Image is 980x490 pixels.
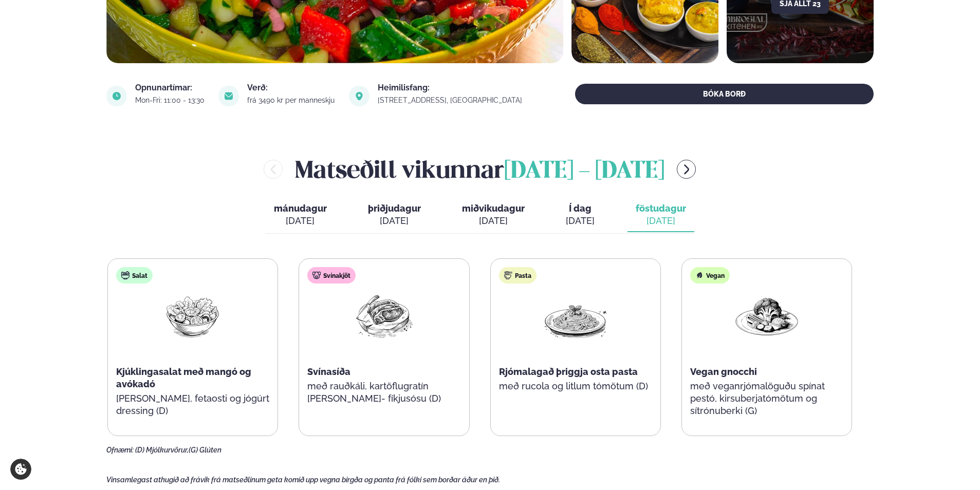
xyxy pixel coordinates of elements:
img: pasta.svg [504,271,512,279]
button: Í dag [DATE] [558,198,603,232]
span: Í dag [566,202,595,215]
img: image alt [106,86,127,106]
div: [DATE] [636,215,686,227]
img: image alt [218,86,239,106]
img: Spagetti.png [543,292,608,340]
div: [DATE] [566,215,595,227]
div: Salat [116,267,153,284]
p: [PERSON_NAME], fetaosti og jógúrt dressing (D) [116,392,269,417]
h2: Matseðill vikunnar [295,153,664,186]
img: image alt [349,86,369,106]
button: miðvikudagur [DATE] [454,198,533,232]
div: [DATE] [274,215,327,227]
a: Cookie settings [10,459,31,480]
span: Ofnæmi: [106,446,134,454]
img: Vegan.svg [695,271,704,279]
button: BÓKA BORÐ [575,84,874,104]
span: mánudagur [274,203,327,214]
img: Pork-Meat.png [351,292,417,340]
button: föstudagur [DATE] [627,198,694,232]
span: Rjómalagað þriggja osta pasta [499,366,638,377]
span: föstudagur [636,203,686,214]
button: þriðjudagur [DATE] [360,198,429,232]
span: [DATE] - [DATE] [504,160,664,183]
div: frá 3490 kr per manneskju [247,96,336,104]
div: Verð: [247,84,336,92]
img: salad.svg [121,271,130,279]
div: Vegan [690,267,730,284]
button: menu-btn-right [677,160,696,179]
img: Salad.png [160,292,226,340]
a: link [378,94,524,106]
div: Pasta [499,267,537,284]
span: Kjúklingasalat með mangó og avókadó [116,366,251,389]
img: Vegan.png [734,292,800,340]
div: Mon-Fri: 11:00 - 13:30 [135,96,206,104]
span: Svínasíða [307,366,350,377]
span: (G) Glúten [189,446,221,454]
button: mánudagur [DATE] [266,198,335,232]
p: með rucola og litlum tómötum (D) [499,380,652,392]
div: [DATE] [368,215,421,227]
span: Vegan gnocchi [690,366,757,377]
div: Heimilisfang: [378,84,524,92]
button: menu-btn-left [264,160,283,179]
p: með veganrjómalöguðu spínat pestó, kirsuberjatómötum og sítrónuberki (G) [690,380,843,417]
span: Vinsamlegast athugið að frávik frá matseðlinum geta komið upp vegna birgða og panta frá fólki sem... [106,476,500,484]
p: með rauðkáli, kartöflugratín [PERSON_NAME]- fíkjusósu (D) [307,380,460,405]
span: miðvikudagur [462,203,525,214]
img: pork.svg [312,271,321,279]
div: [DATE] [462,215,525,227]
div: Svínakjöt [307,267,356,284]
span: þriðjudagur [368,203,421,214]
span: (D) Mjólkurvörur, [135,446,189,454]
div: Opnunartímar: [135,84,206,92]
